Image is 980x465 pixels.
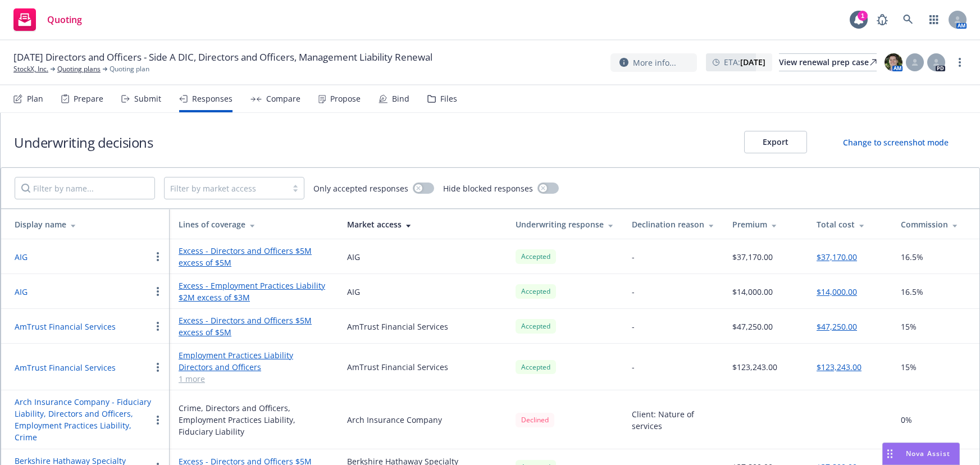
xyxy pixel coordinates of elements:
[516,284,556,298] div: Accepted
[347,286,360,298] div: AIG
[15,286,28,298] button: AIG
[858,11,868,21] div: 1
[871,8,894,31] a: Report a Bug
[330,94,361,103] div: Propose
[817,321,857,332] button: $47,250.00
[57,64,101,74] a: Quoting plans
[443,183,533,194] span: Hide blocked responses
[13,64,48,74] a: StockX, Inc.
[74,94,103,103] div: Prepare
[632,218,714,230] div: Declination reason
[179,280,329,303] a: Excess - Employment Practices Liability $2M excess of $3M
[732,218,799,230] div: Premium
[392,94,409,103] div: Bind
[724,56,765,68] span: ETA :
[817,251,857,263] button: $37,170.00
[110,64,149,74] span: Quoting plan
[179,245,329,268] a: Excess - Directors and Officers $5M excess of $5M
[632,286,635,298] div: -
[313,183,408,194] span: Only accepted responses
[266,94,300,103] div: Compare
[923,8,945,31] a: Switch app
[347,218,498,230] div: Market access
[825,131,967,153] button: Change to screenshot mode
[516,412,554,427] span: Declined
[440,94,457,103] div: Files
[632,361,635,373] div: -
[9,4,86,35] a: Quoting
[13,51,432,64] span: [DATE] Directors and Officers - Side A DIC, Directors and Officers, Management Liability Renewal
[516,360,556,374] div: Accepted
[885,53,902,71] img: photo
[15,218,161,230] div: Display name
[15,321,116,332] button: AmTrust Financial Services
[901,321,917,332] span: 15%
[732,321,773,332] div: $47,250.00
[610,53,697,72] button: More info...
[347,321,448,332] div: AmTrust Financial Services
[901,218,967,230] div: Commission
[817,286,857,298] button: $14,000.00
[14,133,153,152] h1: Underwriting decisions
[516,413,554,427] div: Declined
[632,321,635,332] div: -
[817,361,862,373] button: $123,243.00
[192,94,233,103] div: Responses
[732,361,777,373] div: $123,243.00
[15,362,116,373] button: AmTrust Financial Services
[15,251,28,263] button: AIG
[901,286,923,298] span: 16.5%
[134,94,161,103] div: Submit
[882,443,960,465] button: Nova Assist
[516,249,556,263] div: Accepted
[179,349,329,361] a: Employment Practices Liability
[27,94,43,103] div: Plan
[15,177,155,199] input: Filter by name...
[179,373,329,385] a: 1 more
[779,54,877,71] div: View renewal prep case
[953,56,967,69] a: more
[179,402,329,437] div: Crime, Directors and Officers, Employment Practices Liability, Fiduciary Liability
[179,361,329,373] a: Directors and Officers
[779,53,877,71] a: View renewal prep case
[901,251,923,263] span: 16.5%
[633,57,676,69] span: More info...
[744,131,807,153] button: Export
[897,8,919,31] a: Search
[901,414,912,426] span: 0%
[347,361,448,373] div: AmTrust Financial Services
[732,286,773,298] div: $14,000.00
[347,251,360,263] div: AIG
[179,314,329,338] a: Excess - Directors and Officers $5M excess of $5M
[901,361,917,373] span: 15%
[632,251,635,263] div: -
[883,443,897,464] div: Drag to move
[179,218,329,230] div: Lines of coverage
[906,449,950,458] span: Nova Assist
[15,396,151,443] button: Arch Insurance Company - Fiduciary Liability, Directors and Officers, Employment Practices Liabil...
[732,251,773,263] div: $37,170.00
[516,319,556,333] div: Accepted
[843,136,949,148] div: Change to screenshot mode
[516,218,614,230] div: Underwriting response
[632,408,714,432] div: Client: Nature of services
[740,57,765,67] strong: [DATE]
[817,218,883,230] div: Total cost
[347,414,442,426] div: Arch Insurance Company
[47,15,82,24] span: Quoting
